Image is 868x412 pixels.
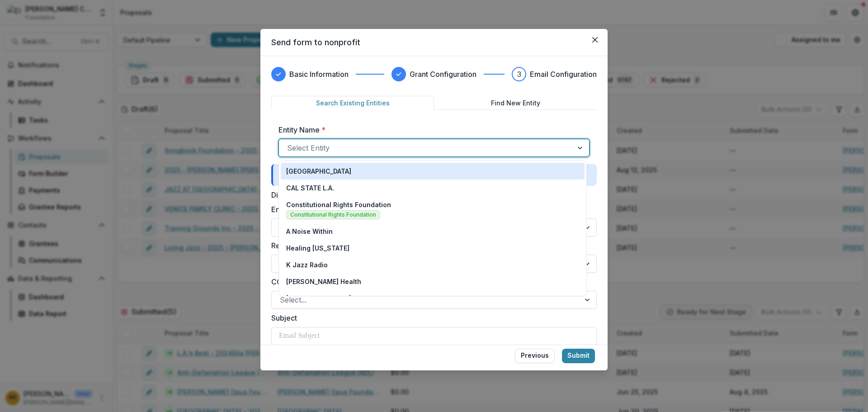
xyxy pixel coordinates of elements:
[517,69,521,80] div: 3
[271,67,597,81] div: Progress
[286,183,334,193] p: CAL STATE L.A.
[260,29,608,56] header: Send form to nonprofit
[286,277,361,286] p: [PERSON_NAME] Health
[286,166,351,176] p: [GEOGRAPHIC_DATA]
[271,164,597,186] div: Target Stage:
[271,313,591,323] label: Subject
[271,204,591,215] label: Email Template
[588,33,602,47] button: Close
[286,294,351,303] p: [GEOGRAPHIC_DATA]
[286,200,391,209] p: Constitutional Rights Foundation
[289,69,349,80] h3: Basic Information
[530,69,597,80] h3: Email Configuration
[515,349,555,363] button: Previous
[562,349,595,363] button: Submit
[271,240,591,251] label: Reply to
[278,124,584,135] label: Entity Name
[286,210,380,219] span: Constitutional Rights Foundation
[271,189,384,200] label: Disable stage change notification
[271,276,591,287] label: CC Recipients
[286,260,328,270] p: K Jazz Radio
[286,227,333,236] p: A Noise Within
[410,69,476,80] h3: Grant Configuration
[286,243,349,253] p: Healing [US_STATE]
[434,96,597,110] button: Find New Entity
[271,96,434,110] button: Search Existing Entities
